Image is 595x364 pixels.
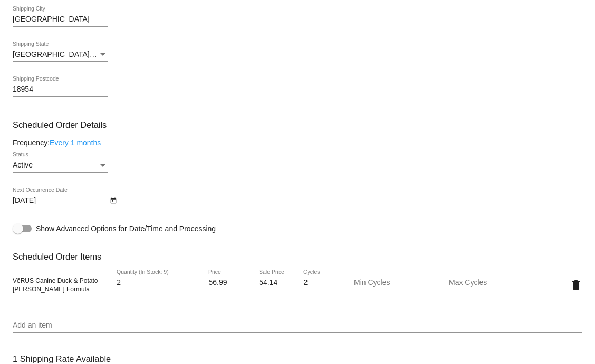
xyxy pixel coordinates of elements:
div: Frequency: [13,139,582,147]
input: Add an item [13,321,582,330]
h3: Scheduled Order Details [13,120,582,130]
button: Open calendar [108,194,119,205]
input: Shipping Postcode [13,85,108,94]
input: Min Cycles [354,279,431,287]
input: Price [208,279,244,287]
input: Shipping City [13,15,108,24]
input: Sale Price [259,279,289,287]
mat-select: Shipping State [13,51,108,59]
span: VēRUS Canine Duck & Potato [PERSON_NAME] Formula [13,277,98,293]
mat-select: Status [13,161,108,170]
span: Active [13,161,33,169]
h3: Scheduled Order Items [13,244,582,262]
input: Next Occurrence Date [13,196,108,205]
span: Show Advanced Options for Date/Time and Processing [36,223,216,234]
input: Quantity (In Stock: 9) [117,279,194,287]
span: [GEOGRAPHIC_DATA] | [US_STATE] [13,50,137,58]
input: Cycles [303,279,339,287]
a: Every 1 months [50,139,101,147]
input: Max Cycles [449,279,526,287]
mat-icon: delete [570,279,582,291]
